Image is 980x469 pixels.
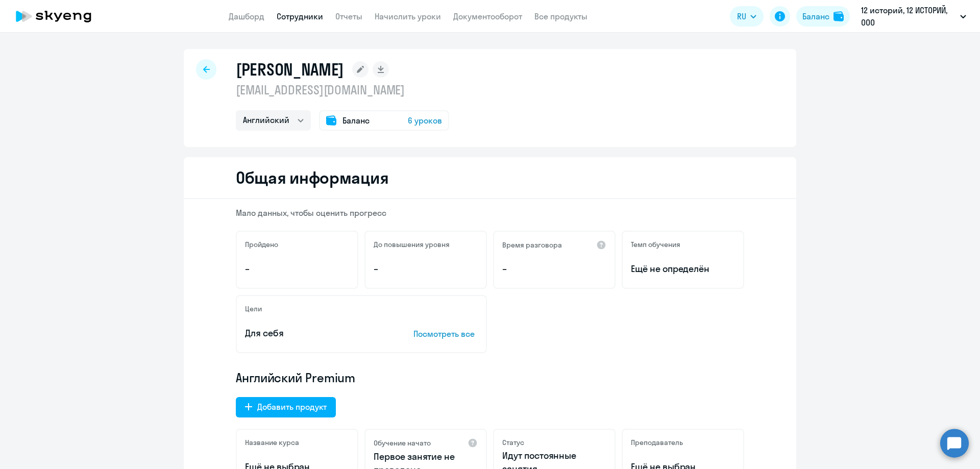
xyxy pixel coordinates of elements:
[737,10,746,22] span: RU
[374,438,431,448] h5: Обучение начато
[631,262,735,276] span: Ещё не определён
[408,114,442,127] span: 6 уроков
[245,304,262,313] h5: Цели
[245,240,278,249] h5: Пройдено
[245,327,382,340] p: Для себя
[631,438,683,447] h5: Преподаватель
[236,59,344,80] h1: [PERSON_NAME]
[730,6,764,27] button: RU
[245,262,349,276] p: –
[229,11,264,21] a: Дашборд
[236,167,388,188] h2: Общая информация
[856,4,971,29] button: 12 историй, 12 ИСТОРИЙ, ООО
[861,4,956,29] p: 12 историй, 12 ИСТОРИЙ, ООО
[413,328,478,340] p: Посмотреть все
[277,11,323,21] a: Сотрудники
[796,6,850,27] button: Балансbalance
[374,262,478,276] p: –
[236,82,449,98] p: [EMAIL_ADDRESS][DOMAIN_NAME]
[502,438,524,447] h5: Статус
[502,240,562,250] h5: Время разговора
[453,11,522,21] a: Документооборот
[342,114,370,127] span: Баланс
[236,207,744,218] p: Мало данных, чтобы оценить прогресс
[631,240,680,249] h5: Темп обучения
[236,369,355,386] span: Английский Premium
[834,11,844,21] img: balance
[802,10,829,22] div: Баланс
[534,11,587,21] a: Все продукты
[236,397,336,417] button: Добавить продукт
[502,262,606,276] p: –
[375,11,441,21] a: Начислить уроки
[257,401,327,413] div: Добавить продукт
[374,240,450,249] h5: До повышения уровня
[335,11,362,21] a: Отчеты
[245,438,299,447] h5: Название курса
